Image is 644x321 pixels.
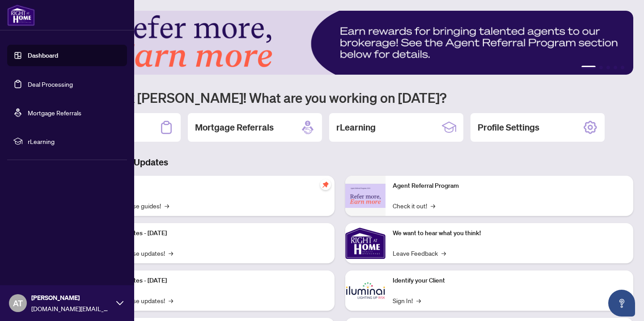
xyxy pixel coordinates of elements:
p: We want to hear what you think! [393,228,626,238]
a: Check it out!→ [393,201,435,211]
a: Deal Processing [28,80,73,88]
span: [DOMAIN_NAME][EMAIL_ADDRESS][DOMAIN_NAME] [31,304,112,313]
img: Slide 0 [47,11,633,75]
span: → [169,296,173,305]
button: Open asap [608,290,635,317]
a: Dashboard [28,51,58,59]
h2: Mortgage Referrals [195,121,274,134]
a: Leave Feedback→ [393,248,446,258]
h2: rLearning [336,121,376,134]
span: → [431,201,435,211]
span: AT [13,297,23,309]
p: Platform Updates - [DATE] [94,228,327,238]
p: Agent Referral Program [393,181,626,191]
p: Platform Updates - [DATE] [94,276,327,286]
h1: Welcome back [PERSON_NAME]! What are you working on [DATE]? [47,89,633,106]
h2: Profile Settings [478,121,539,134]
h3: Brokerage & Industry Updates [47,156,633,169]
button: 4 [614,66,617,69]
span: → [169,248,173,258]
button: 3 [606,66,610,69]
img: logo [7,4,35,26]
button: 5 [621,66,624,69]
span: → [165,201,169,211]
img: We want to hear what you think! [345,223,386,263]
img: Identify your Client [345,270,386,311]
span: → [416,296,421,305]
p: Self-Help [94,181,327,191]
button: 1 [581,66,596,69]
span: [PERSON_NAME] [31,293,112,303]
a: Mortgage Referrals [28,109,81,117]
a: Sign In!→ [393,296,421,305]
span: pushpin [320,179,331,190]
p: Identify your Client [393,276,626,286]
span: → [441,248,446,258]
img: Agent Referral Program [345,184,386,208]
span: rLearning [28,136,121,146]
button: 2 [599,66,603,69]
